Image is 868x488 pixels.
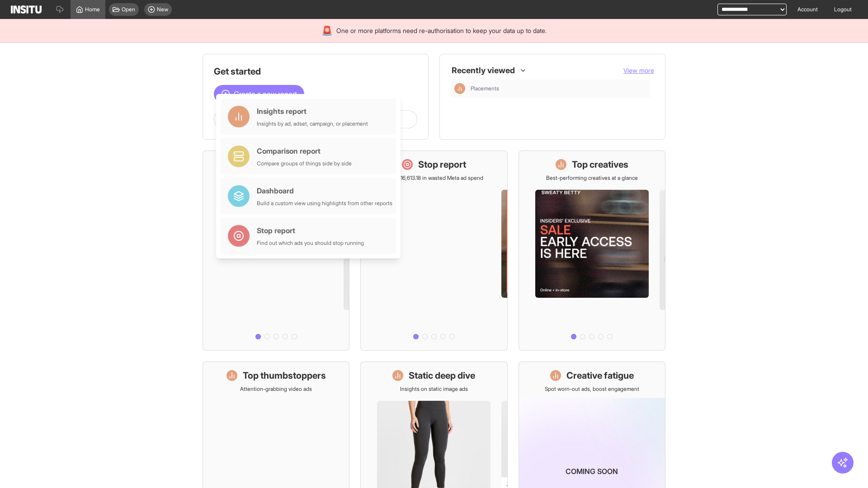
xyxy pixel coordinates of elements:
[243,369,326,382] h1: Top thumbstoppers
[257,120,368,127] div: Insights by ad, adset, campaign, or placement
[336,26,547,35] span: One or more platforms need re-authorisation to keep your data up to date.
[257,185,392,196] div: Dashboard
[360,150,507,351] a: Stop reportSave £16,613.18 in wasted Meta ad spend
[234,89,297,99] span: Create a new report
[240,385,312,393] p: Attention-grabbing video ads
[546,174,638,182] p: Best-performing creatives at a glance
[157,6,168,13] span: New
[85,6,100,13] span: Home
[400,385,468,393] p: Insights on static image ads
[418,158,466,171] h1: Stop report
[257,225,364,236] div: Stop report
[122,6,135,13] span: Open
[257,145,352,156] div: Comparison report
[471,85,499,92] span: Placements
[257,200,392,207] div: Build a custom view using highlights from other reports
[623,66,654,74] span: View more
[214,65,417,78] h1: Get started
[321,24,333,37] div: 🚨
[384,174,483,182] p: Save £16,613.18 in wasted Meta ad spend
[519,150,665,351] a: Top creativesBest-performing creatives at a glance
[471,85,647,92] span: Placements
[11,5,42,14] img: Logo
[257,239,364,247] div: Find out which ads you should stop running
[454,83,465,94] div: Insights
[409,369,475,382] h1: Static deep dive
[257,160,352,167] div: Compare groups of things side by side
[214,85,304,103] button: Create a new report
[623,66,654,75] button: View more
[257,106,368,117] div: Insights report
[572,158,628,171] h1: Top creatives
[203,150,349,351] a: What's live nowSee all active ads instantly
